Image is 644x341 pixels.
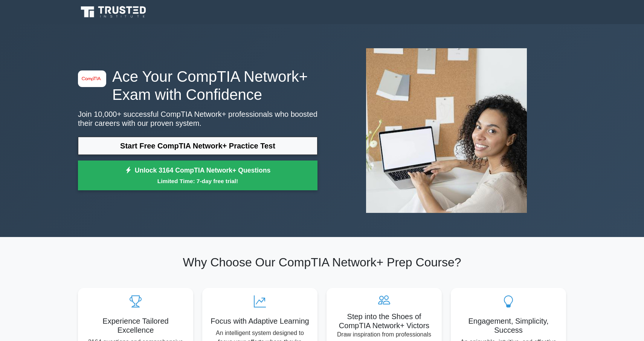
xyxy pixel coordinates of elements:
small: Limited Time: 7-day free trial! [87,177,308,185]
h5: Engagement, Simplicity, Success [457,317,560,335]
h1: Ace Your CompTIA Network+ Exam with Confidence [78,67,317,104]
h5: Focus with Adaptive Learning [208,317,311,326]
p: Join 10,000+ successful CompTIA Network+ professionals who boosted their careers with our proven ... [78,110,317,128]
h5: Step into the Shoes of CompTIA Network+ Victors [333,312,436,330]
h2: Why Choose Our CompTIA Network+ Prep Course? [78,255,566,269]
a: Unlock 3164 CompTIA Network+ QuestionsLimited Time: 7-day free trial! [78,161,317,191]
a: Start Free CompTIA Network+ Practice Test [78,137,317,155]
h5: Experience Tailored Excellence [84,317,187,335]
